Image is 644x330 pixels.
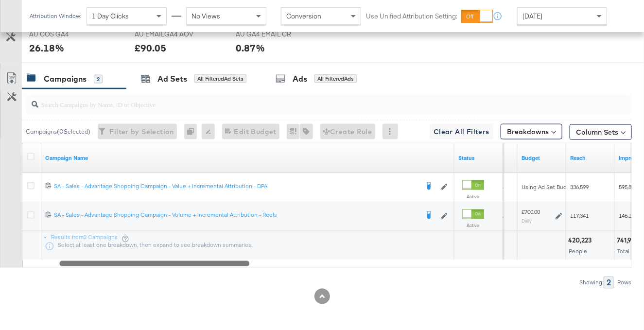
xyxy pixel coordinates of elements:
span: 146,118 [619,212,637,220]
span: [DATE] [522,12,542,20]
div: Campaigns [44,73,87,85]
a: SA - Sales - Advantage Shopping Campaign - Volume + Incremental Attribution - Reels [54,211,418,221]
div: 0 [184,124,202,139]
a: SA - Sales - Advantage Shopping Campaign - Value + Incremental Attribution - DPA [54,182,418,192]
input: Search Campaigns by Name, ID or Objective [38,91,579,110]
button: Column Sets [570,124,632,140]
div: 0.87% [236,41,265,55]
div: Using Ad Set Budget [522,183,575,191]
div: £700.00 [522,208,540,216]
div: SA - Sales - Advantage Shopping Campaign - Value + Incremental Attribution - DPA [54,182,418,190]
div: Showing: [579,279,604,286]
button: Breakdowns [501,124,562,139]
span: AU EMAILGA4 AOV [135,30,208,39]
span: 117,341 [570,212,589,220]
div: Ads [293,73,307,85]
label: Active [462,223,484,229]
label: Active [462,193,484,200]
div: 26.18% [29,41,64,55]
div: All Filtered Ads [314,74,357,83]
div: 741,956 [617,236,642,245]
button: Clear All Filters [430,124,493,139]
div: SA - Sales - Advantage Shopping Campaign - Volume + Incremental Attribution - Reels [54,211,418,219]
label: Use Unified Attribution Setting: [366,12,457,21]
div: Campaigns ( 0 Selected) [26,127,90,136]
sub: Daily [522,218,532,224]
span: 336,599 [570,183,589,191]
span: 1 Day Clicks [92,12,129,20]
span: Conversion [286,12,321,20]
div: £90.05 [135,41,166,55]
span: No Views [191,12,220,20]
div: All Filtered Ad Sets [194,74,246,83]
a: The maximum amount you're willing to spend on your ads, on average each day or over the lifetime ... [522,154,562,162]
div: Rows [617,279,632,286]
span: AU COS GA4 [29,30,102,39]
span: 595,838 [619,183,637,191]
div: Attribution Window: [29,13,82,19]
span: Total [617,248,629,255]
span: Clear All Filters [434,126,489,138]
div: Ad Sets [157,73,187,85]
a: Shows the current state of your Ad Campaign. [458,154,499,162]
a: The number of people your ad was served to. [570,154,611,162]
span: People [569,248,587,255]
div: 420,223 [568,236,594,245]
a: Your campaign name. [45,154,451,162]
span: AU GA4 EMAIL CR [236,30,309,39]
div: 2 [604,277,614,289]
div: 2 [94,75,103,84]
